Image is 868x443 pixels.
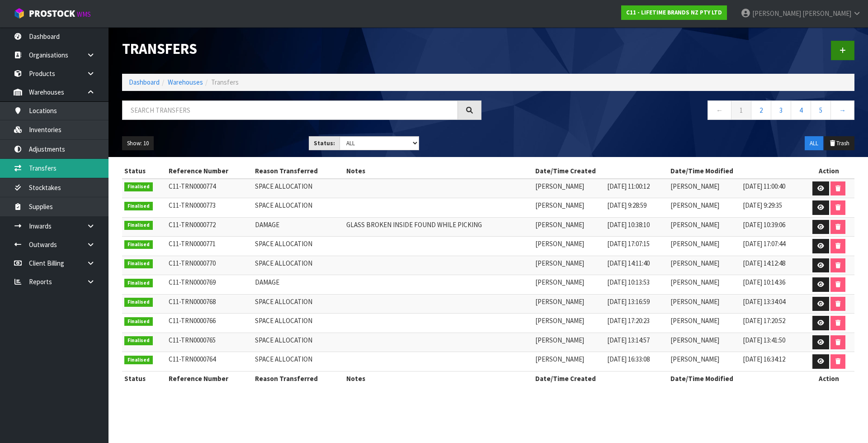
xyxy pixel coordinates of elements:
[533,217,605,237] td: [PERSON_NAME]
[668,179,740,198] td: [PERSON_NAME]
[791,100,811,120] a: 4
[122,100,458,120] input: Search transfers
[166,333,253,352] td: C11-TRN0000765
[344,164,533,178] th: Notes
[533,352,605,372] td: [PERSON_NAME]
[253,217,344,237] td: DAMAGE
[668,352,740,372] td: [PERSON_NAME]
[668,275,740,295] td: [PERSON_NAME]
[605,352,668,372] td: [DATE] 16:33:08
[741,275,804,295] td: [DATE] 10:14:36
[605,256,668,275] td: [DATE] 14:11:40
[741,217,804,237] td: [DATE] 10:39:06
[166,198,253,218] td: C11-TRN0000773
[605,237,668,256] td: [DATE] 17:07:15
[253,294,344,314] td: SPACE ALLOCATION
[124,240,153,249] span: Finalised
[830,100,854,120] a: →
[166,217,253,237] td: C11-TRN0000772
[122,41,481,57] h1: Transfers
[253,237,344,256] td: SPACE ALLOCATION
[124,298,153,307] span: Finalised
[124,336,153,345] span: Finalised
[668,256,740,275] td: [PERSON_NAME]
[124,279,153,288] span: Finalised
[77,10,91,19] small: WMS
[668,237,740,256] td: [PERSON_NAME]
[14,8,25,19] img: cube-alt.png
[605,198,668,218] td: [DATE] 9:28:59
[605,294,668,314] td: [DATE] 13:16:59
[741,179,804,198] td: [DATE] 11:00:40
[741,314,804,333] td: [DATE] 17:20:52
[741,237,804,256] td: [DATE] 17:07:44
[253,371,344,386] th: Reason Transferred
[533,164,669,178] th: Date/Time Created
[124,259,153,268] span: Finalised
[124,182,153,191] span: Finalised
[741,333,804,352] td: [DATE] 13:41:50
[166,371,253,386] th: Reference Number
[708,100,731,120] a: ←
[253,314,344,333] td: SPACE ALLOCATION
[741,198,804,218] td: [DATE] 9:29:35
[166,179,253,198] td: C11-TRN0000774
[668,333,740,352] td: [PERSON_NAME]
[344,371,533,386] th: Notes
[605,275,668,295] td: [DATE] 10:13:53
[811,100,831,120] a: 5
[166,256,253,275] td: C11-TRN0000770
[668,371,804,386] th: Date/Time Modified
[605,217,668,237] td: [DATE] 10:38:10
[605,314,668,333] td: [DATE] 17:20:23
[495,100,854,123] nav: Page navigation
[533,294,605,314] td: [PERSON_NAME]
[533,237,605,256] td: [PERSON_NAME]
[804,371,854,386] th: Action
[668,294,740,314] td: [PERSON_NAME]
[668,314,740,333] td: [PERSON_NAME]
[124,221,153,230] span: Finalised
[166,275,253,295] td: C11-TRN0000769
[211,78,239,86] span: Transfers
[124,356,153,365] span: Finalised
[771,100,791,120] a: 3
[314,139,335,147] strong: Status:
[253,275,344,295] td: DAMAGE
[752,9,801,18] span: [PERSON_NAME]
[668,217,740,237] td: [PERSON_NAME]
[805,136,823,151] button: ALL
[668,198,740,218] td: [PERSON_NAME]
[741,352,804,372] td: [DATE] 16:34:12
[122,371,166,386] th: Status
[253,333,344,352] td: SPACE ALLOCATION
[621,5,727,20] a: C11 - LIFETIME BRANDS NZ PTY LTD
[802,9,851,18] span: [PERSON_NAME]
[605,179,668,198] td: [DATE] 11:00:12
[122,136,154,151] button: Show: 10
[166,164,253,178] th: Reference Number
[253,256,344,275] td: SPACE ALLOCATION
[129,78,160,86] a: Dashboard
[533,371,669,386] th: Date/Time Created
[824,136,854,151] button: Trash
[166,314,253,333] td: C11-TRN0000766
[166,294,253,314] td: C11-TRN0000768
[124,202,153,211] span: Finalised
[344,217,533,237] td: GLASS BROKEN INSIDE FOUND WHILE PICKING
[533,198,605,218] td: [PERSON_NAME]
[29,8,75,19] span: ProStock
[533,256,605,275] td: [PERSON_NAME]
[122,164,166,178] th: Status
[166,352,253,372] td: C11-TRN0000764
[168,78,203,86] a: Warehouses
[741,294,804,314] td: [DATE] 13:34:04
[253,198,344,218] td: SPACE ALLOCATION
[731,100,751,120] a: 1
[751,100,771,120] a: 2
[626,9,722,16] strong: C11 - LIFETIME BRANDS NZ PTY LTD
[166,237,253,256] td: C11-TRN0000771
[253,352,344,372] td: SPACE ALLOCATION
[533,314,605,333] td: [PERSON_NAME]
[605,333,668,352] td: [DATE] 13:14:57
